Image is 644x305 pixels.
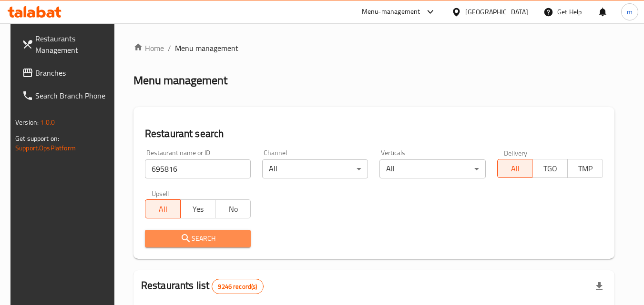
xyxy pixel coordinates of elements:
h2: Restaurants list [141,278,264,294]
a: Branches [14,61,118,84]
button: Search [145,230,251,247]
span: No [219,202,247,216]
span: All [149,202,177,216]
h2: Menu management [133,73,227,88]
button: No [215,199,251,218]
div: [GEOGRAPHIC_DATA] [465,7,528,17]
div: Export file [588,275,611,298]
span: Version: [15,116,39,128]
div: All [262,159,368,178]
button: All [497,159,533,178]
span: Search [153,233,243,245]
button: All [145,199,181,218]
div: Total records count [212,279,263,294]
a: Support.OpsPlatform [15,142,76,154]
label: Upsell [152,190,169,197]
span: TMP [572,162,599,176]
div: Menu-management [362,6,420,18]
span: Get support on: [15,132,59,145]
button: Yes [180,199,216,218]
span: TGO [536,162,564,176]
span: m [627,7,633,17]
span: Search Branch Phone [35,90,111,101]
span: All [501,162,529,176]
span: Menu management [175,42,238,54]
span: Restaurants Management [35,33,111,56]
input: Search for restaurant name or ID.. [145,159,251,178]
button: TMP [567,159,603,178]
span: Yes [184,202,212,216]
label: Delivery [504,149,528,156]
span: 1.0.0 [40,116,55,128]
div: All [379,159,485,178]
a: Home [133,42,164,54]
a: Search Branch Phone [14,84,118,107]
h2: Restaurant search [145,127,603,141]
a: Restaurants Management [14,27,118,61]
nav: breadcrumb [133,42,614,54]
li: / [168,42,171,54]
span: 9246 record(s) [212,282,263,291]
button: TGO [532,159,568,178]
span: Branches [35,67,111,79]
